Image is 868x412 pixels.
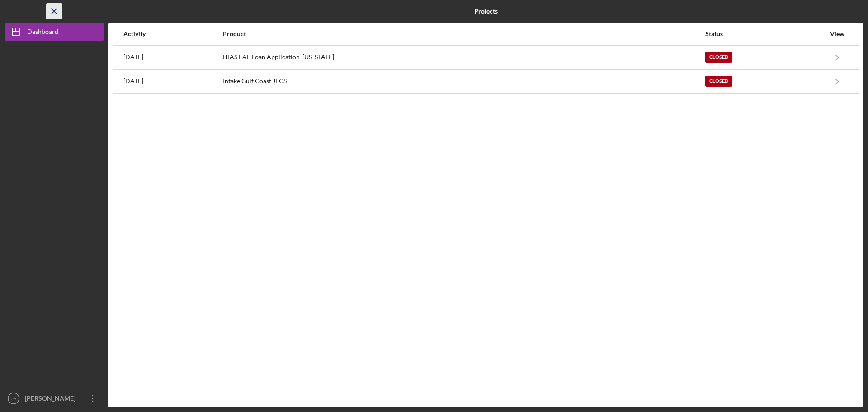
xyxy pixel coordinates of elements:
button: PB[PERSON_NAME] [5,389,104,407]
time: 2023-01-26 14:12 [123,77,143,85]
div: [PERSON_NAME] [23,389,81,410]
b: Projects [474,8,498,15]
div: Activity [123,30,222,38]
time: 2023-01-27 21:29 [123,53,143,61]
div: Closed [705,52,732,63]
div: Closed [705,76,732,87]
div: Status [705,30,825,38]
div: Intake Gulf Coast JFCS [223,70,705,93]
button: Dashboard [5,23,104,41]
div: HIAS EAF Loan Application_[US_STATE] [223,46,705,69]
div: Dashboard [27,23,58,43]
text: PB [11,396,17,401]
div: Product [223,30,705,38]
div: View [826,30,849,38]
